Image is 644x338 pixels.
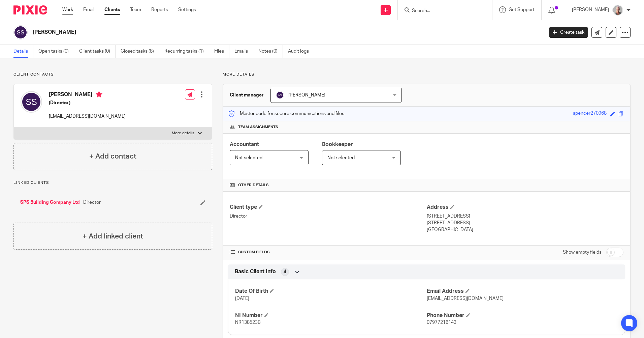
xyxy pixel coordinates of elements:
p: [STREET_ADDRESS] [427,213,623,220]
p: [EMAIL_ADDRESS][DOMAIN_NAME] [49,113,126,120]
a: Client tasks (0) [79,45,116,58]
span: Director [83,199,101,206]
p: Director [230,213,426,220]
a: Email [83,6,94,13]
img: Pixie [13,5,47,15]
div: spencer270968 [573,110,607,118]
a: SPS Building Company Ltd [20,199,80,206]
h4: Phone Number [427,312,618,319]
span: [PERSON_NAME] [288,93,325,97]
img: KR%20update.jpg [612,5,623,16]
a: Notes (0) [258,45,283,58]
span: Not selected [327,156,355,160]
span: Not selected [235,156,262,160]
p: [STREET_ADDRESS] [427,220,623,226]
a: Work [62,6,73,13]
h4: CUSTOM FIELDS [230,250,426,255]
p: More details [172,131,194,136]
a: Create task [549,27,588,38]
h4: [PERSON_NAME] [49,91,126,100]
input: Search [411,8,472,14]
span: Bookkeeper [322,142,353,147]
h4: Email Address [427,288,618,295]
h2: [PERSON_NAME] [33,29,438,36]
label: Show empty fields [563,249,602,256]
p: Linked clients [13,180,212,186]
span: [EMAIL_ADDRESS][DOMAIN_NAME] [427,296,504,301]
img: svg%3E [276,91,284,99]
p: Master code for secure communications and files [228,110,344,117]
a: Settings [178,6,196,13]
a: Details [13,45,33,58]
a: Closed tasks (8) [121,45,159,58]
h5: (Director) [49,100,126,106]
span: Get Support [509,7,535,12]
a: Emails [234,45,253,58]
h4: Address [427,204,623,211]
a: Clients [104,6,120,13]
span: 07977216143 [427,320,456,325]
span: 4 [284,269,286,275]
h4: NI Number [235,312,426,319]
h4: + Add linked client [83,231,143,242]
img: svg%3E [21,91,42,113]
img: svg%3E [13,25,28,39]
h4: + Add contact [89,151,136,162]
span: Basic Client Info [235,268,276,275]
a: Audit logs [288,45,314,58]
p: [PERSON_NAME] [572,6,609,13]
p: [GEOGRAPHIC_DATA] [427,226,623,233]
h3: Client manager [230,92,264,98]
a: Files [214,45,229,58]
h4: Client type [230,204,426,211]
span: Accountant [230,142,259,147]
p: Client contacts [13,72,212,77]
span: NR138523B [235,320,261,325]
i: Primary [96,91,102,98]
a: Recurring tasks (1) [164,45,209,58]
a: Team [130,6,141,13]
p: More details [223,72,631,77]
a: Open tasks (0) [38,45,74,58]
span: Other details [238,182,269,188]
a: Reports [151,6,168,13]
span: [DATE] [235,296,249,301]
h4: Date Of Birth [235,288,426,295]
span: Team assignments [238,124,278,130]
